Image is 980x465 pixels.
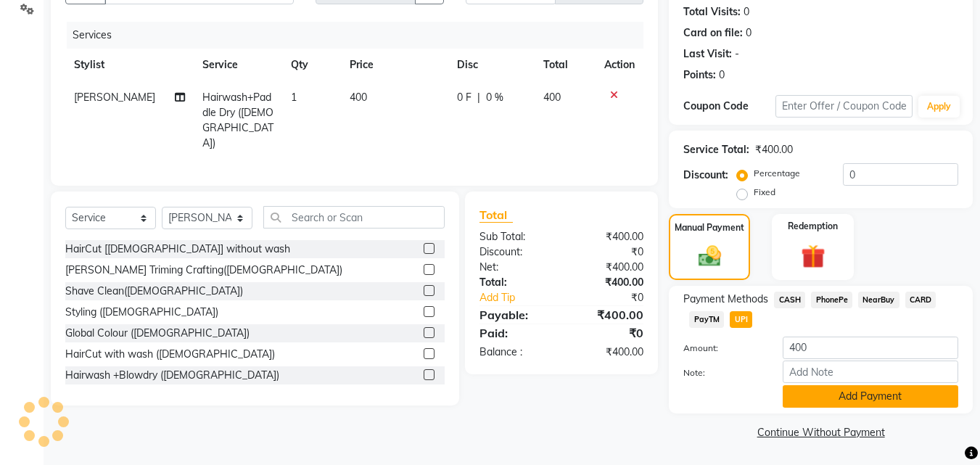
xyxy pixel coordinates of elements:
span: 400 [350,91,367,104]
label: Percentage [754,167,800,180]
div: Payable: [469,306,561,324]
div: ₹400.00 [561,275,654,290]
span: CARD [905,292,936,308]
div: [PERSON_NAME] Triming Crafting([DEMOGRAPHIC_DATA]) [65,263,342,278]
input: Add Note [783,361,958,383]
div: Points: [683,67,716,83]
div: ₹400.00 [561,260,654,275]
span: Total [479,207,513,223]
a: Continue Without Payment [672,425,970,440]
span: Hairwash+Paddle Dry ([DEMOGRAPHIC_DATA]) [202,91,273,149]
span: | [477,90,480,105]
div: 0 [719,67,725,83]
input: Enter Offer / Coupon Code [775,95,913,118]
div: Coupon Code [683,99,775,114]
div: Discount: [469,244,561,260]
div: Services [67,22,654,49]
div: Hairwash +Blowdry ([DEMOGRAPHIC_DATA]) [65,368,279,383]
div: ₹400.00 [561,306,654,324]
div: Card on file: [683,25,743,41]
button: Apply [918,96,960,118]
label: Manual Payment [675,221,744,234]
div: ₹400.00 [561,229,654,244]
div: Service Total: [683,142,749,157]
div: ₹400.00 [755,142,793,157]
th: Qty [282,49,341,81]
span: 1 [291,91,297,104]
span: NearBuy [858,292,899,308]
div: ₹400.00 [561,345,654,360]
div: Sub Total: [469,229,561,244]
button: Add Payment [783,385,958,408]
div: ₹0 [561,324,654,342]
th: Price [341,49,448,81]
th: Total [535,49,596,81]
span: 400 [543,91,561,104]
div: HairCut with wash ([DEMOGRAPHIC_DATA]) [65,347,275,362]
span: PhonePe [811,292,852,308]
div: HairCut [[DEMOGRAPHIC_DATA]] without wash [65,242,290,257]
div: Discount: [683,168,728,183]
div: - [735,46,739,62]
div: ₹0 [577,290,655,305]
a: Add Tip [469,290,577,305]
label: Note: [672,366,771,379]
span: 0 F [457,90,472,105]
span: [PERSON_NAME] [74,91,155,104]
th: Service [194,49,282,81]
th: Stylist [65,49,194,81]
img: _cash.svg [691,243,728,269]
span: PayTM [689,311,724,328]
div: 0 [744,4,749,20]
div: Paid: [469,324,561,342]
div: Last Visit: [683,46,732,62]
div: Shave Clean([DEMOGRAPHIC_DATA]) [65,284,243,299]
div: Total Visits: [683,4,741,20]
div: Styling ([DEMOGRAPHIC_DATA]) [65,305,218,320]
th: Action [596,49,643,81]
label: Fixed [754,186,775,199]
div: Balance : [469,345,561,360]
input: Search or Scan [263,206,445,229]
span: UPI [730,311,752,328]
div: 0 [746,25,752,41]
div: Total: [469,275,561,290]
input: Amount [783,337,958,359]
th: Disc [448,49,535,81]
span: CASH [774,292,805,308]
span: 0 % [486,90,503,105]
div: Net: [469,260,561,275]
div: Global Colour ([DEMOGRAPHIC_DATA]) [65,326,250,341]
div: ₹0 [561,244,654,260]
span: Payment Methods [683,292,768,307]
label: Amount: [672,342,771,355]
label: Redemption [788,220,838,233]
img: _gift.svg [794,242,833,271]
